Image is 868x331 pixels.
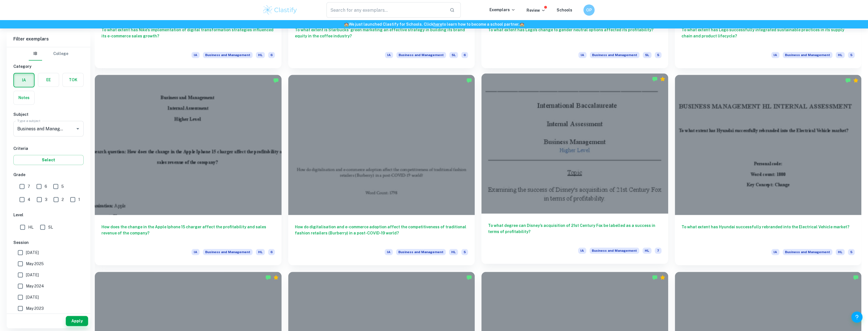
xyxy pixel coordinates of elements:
div: Premium [273,275,279,280]
div: Premium [660,275,665,280]
button: Apply [66,316,88,326]
span: SL [643,52,651,58]
span: 🏫 [520,22,524,27]
span: IA [191,249,200,255]
button: IB [29,47,42,61]
span: [DATE] [26,272,39,278]
button: TOK [63,73,83,87]
a: How do digitalisation and e-commerce adoption affect the competitiveness of traditional fashion r... [288,75,475,265]
span: Business and Management [783,249,832,255]
span: 6 [45,183,47,190]
h6: Level [13,212,84,218]
h6: To what extent has Hyundai successfully rebranded into the Electrical Vehicle market? [682,224,855,242]
span: 3 [45,196,47,203]
img: Marked [265,275,271,280]
h6: Grade [13,172,84,178]
span: 5 [655,52,661,58]
span: Business and Management [783,52,832,58]
p: Review [527,7,545,13]
span: [DATE] [26,250,39,256]
span: 7 [655,248,661,254]
span: 🏫 [344,22,349,27]
h6: Session [13,239,84,246]
span: HL [256,249,265,255]
h6: To what degree can Disney’s acquisition of 21st Century Fox be labelled as a success in terms of ... [488,222,661,241]
h6: To what extent has Lego successfully integrated sustainable practices in its supply chain and pro... [682,27,855,45]
span: Business and Management [590,52,639,58]
span: Business and Management [396,249,446,255]
h6: To what extent has Lego’s change to gender neutral options affected its profitability? [488,27,661,45]
img: Marked [853,275,859,280]
h6: To what extent has Nike's implementation of digital transformation strategies influenced its e-co... [101,27,275,45]
h6: Criteria [13,145,84,152]
span: HL [836,249,845,255]
span: IA [578,52,586,58]
button: OP [583,4,595,16]
h6: OP [586,7,592,13]
h6: Subject [13,111,84,117]
span: 5 [61,183,64,190]
h6: We just launched Clastify for Schools. Click to learn how to become a school partner. [1,21,867,27]
span: 4 [28,196,30,203]
span: 6 [268,249,275,255]
img: Marked [652,275,658,280]
h6: Category [13,63,84,69]
h6: How does the change in the Apple Iphone 15 charger affect the profitability and sales revenue of ... [101,224,275,242]
label: Type a subject [17,118,40,123]
img: Marked [845,78,851,83]
span: Business and Management [396,52,446,58]
img: Marked [273,78,279,83]
span: Business and Management [590,248,639,254]
a: How does the change in the Apple Iphone 15 charger affect the profitability and sales revenue of ... [95,75,282,265]
a: To what extent has Hyundai successfully rebranded into the Electrical Vehicle market?IABusiness a... [675,75,862,265]
span: HL [256,52,265,58]
span: Business and Management [203,52,253,58]
img: Clastify logo [262,4,298,16]
span: SL [48,224,53,230]
div: Premium [660,76,665,82]
span: IA [385,52,393,58]
h6: To what extent is Starbucks’ green marketing an effective strategy in building its brand equity i... [295,27,468,45]
span: HL [28,224,33,230]
span: 5 [848,249,855,255]
span: IA [385,249,393,255]
span: HL [642,248,651,254]
img: Marked [652,76,658,82]
span: HL [836,52,845,58]
span: [DATE] [26,294,39,300]
span: 6 [268,52,275,58]
div: Filter type choice [29,47,68,61]
span: IA [191,52,200,58]
span: SL [449,52,458,58]
div: Premium [853,78,859,83]
img: Marked [466,275,472,280]
span: IA [771,52,779,58]
a: here [433,22,442,27]
span: 6 [461,52,468,58]
button: Open [74,125,82,133]
h6: How do digitalisation and e-commerce adoption affect the competitiveness of traditional fashion r... [295,224,468,242]
button: Select [13,155,84,165]
button: Notes [14,91,34,104]
span: 7 [28,183,30,190]
span: 2 [62,196,64,203]
span: 1 [78,196,80,203]
a: Schools [557,8,572,12]
span: May 2025 [26,261,44,267]
button: EE [38,73,59,87]
button: IA [14,73,34,87]
img: Marked [466,78,472,83]
span: 5 [461,249,468,255]
h6: Filter exemplars [7,31,90,47]
button: College [53,47,68,61]
p: Exemplars [489,7,515,13]
span: Business and Management [203,249,253,255]
span: 5 [848,52,855,58]
span: IA [578,248,586,254]
button: Help and Feedback [851,311,862,323]
span: IA [771,249,779,255]
span: HL [449,249,458,255]
input: Search for any exemplars... [326,2,445,18]
a: To what degree can Disney’s acquisition of 21st Century Fox be labelled as a success in terms of ... [481,75,668,265]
